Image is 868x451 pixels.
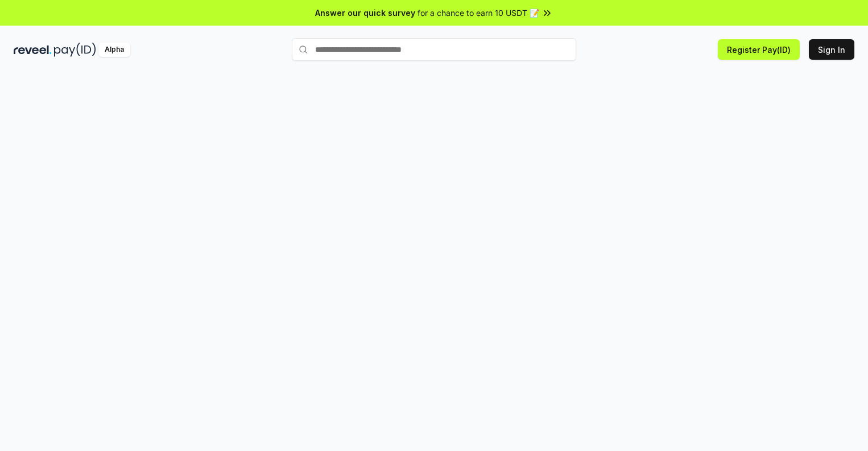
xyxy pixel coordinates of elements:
[809,39,854,60] button: Sign In
[54,43,96,57] img: pay_id
[14,43,52,57] img: reveel_dark
[315,7,415,19] span: Answer our quick survey
[718,39,800,60] button: Register Pay(ID)
[418,7,539,19] span: for a chance to earn 10 USDT 📝
[98,43,130,57] div: Alpha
